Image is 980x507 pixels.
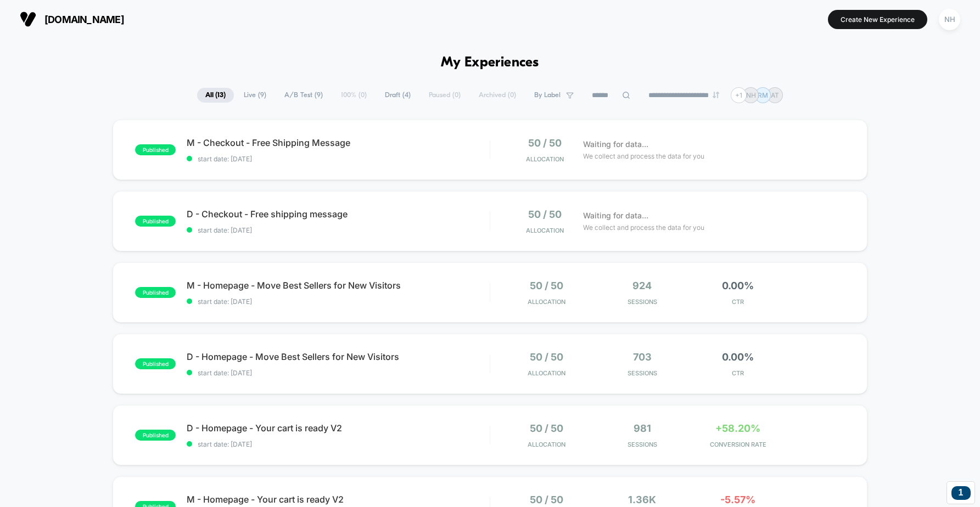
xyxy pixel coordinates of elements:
span: 50 / 50 [528,137,562,149]
p: RM [758,91,768,99]
span: start date: [DATE] [187,226,489,234]
button: Create New Experience [828,10,927,29]
span: 924 [632,280,652,291]
span: Allocation [528,298,565,306]
span: D - Checkout - Free shipping message [187,209,489,219]
span: M - Homepage - Move Best Sellers for New Visitors [187,280,489,291]
span: start date: [DATE] [187,297,489,306]
span: start date: [DATE] [187,369,489,377]
span: start date: [DATE] [187,440,489,448]
span: M - Checkout - Free Shipping Message [187,137,489,148]
span: published [135,287,176,298]
button: [DOMAIN_NAME] [16,10,127,28]
span: D - Homepage - Your cart is ready V2 [187,422,489,433]
span: Allocation [528,369,565,377]
button: NH [936,8,964,31]
span: 703 [633,351,652,363]
span: 981 [634,422,651,434]
span: Sessions [597,441,687,448]
span: Allocation [528,441,565,448]
p: AT [771,91,779,99]
span: Live ( 9 ) [236,88,275,103]
span: 50 / 50 [530,280,563,291]
span: 50 / 50 [530,422,563,434]
span: 50 / 50 [528,209,562,220]
img: end [713,92,719,98]
span: We collect and process the data for you [583,222,704,233]
span: Allocation [526,227,564,234]
span: published [135,430,176,441]
span: Draft ( 4 ) [377,88,419,103]
span: published [135,216,176,227]
span: Waiting for data... [583,210,648,222]
span: By Label [534,91,561,99]
span: CONVERSION RATE [693,441,783,448]
span: +58.20% [715,422,760,434]
div: NH [939,9,960,30]
span: 1.36k [628,494,656,505]
span: Sessions [597,369,687,377]
span: We collect and process the data for you [583,151,704,161]
img: Visually logo [20,11,36,27]
span: D - Homepage - Move Best Sellers for New Visitors [187,351,489,362]
span: A/B Test ( 9 ) [276,88,331,103]
span: published [135,358,176,369]
span: CTR [693,369,783,377]
h1: My Experiences [441,55,539,71]
span: 50 / 50 [530,494,563,505]
span: All ( 13 ) [197,88,234,103]
div: + 1 [731,87,747,103]
span: Allocation [526,155,564,163]
span: CTR [693,298,783,306]
span: [DOMAIN_NAME] [44,14,124,25]
span: start date: [DATE] [187,155,489,163]
span: M - Homepage - Your cart is ready V2 [187,494,489,505]
span: 0.00% [722,280,754,291]
span: 0.00% [722,351,754,363]
span: Waiting for data... [583,138,648,150]
p: NH [746,91,756,99]
span: published [135,144,176,155]
span: Sessions [597,298,687,306]
span: -5.57% [720,494,755,505]
span: 50 / 50 [530,351,563,363]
